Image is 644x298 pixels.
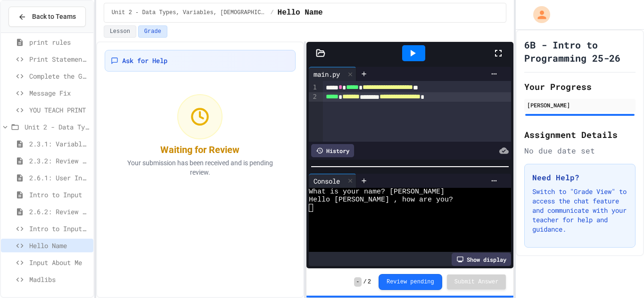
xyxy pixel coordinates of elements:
span: 2.6.1: User Input [29,173,90,183]
span: Message Fix [29,88,90,98]
div: 1 [309,83,318,92]
div: Console [309,176,345,186]
div: Show display [452,253,511,266]
span: 2 [368,278,371,286]
span: Hello [PERSON_NAME] , how are you? [309,196,453,204]
div: Console [309,174,356,188]
h1: 6B - Intro to Programming 25-26 [524,38,636,64]
div: History [311,144,354,157]
div: 2 [309,92,318,102]
button: Review pending [379,274,442,290]
span: Hello Name [278,7,323,18]
span: YOU TEACH PRINT [29,105,90,115]
div: [PERSON_NAME] [527,101,633,109]
div: My Account [523,4,553,25]
span: Hello Name [29,241,90,250]
button: Grade [138,25,167,38]
span: Submit Answer [454,278,499,286]
p: Your submission has been received and is pending review. [115,158,285,177]
span: Unit 2 - Data Types, Variables, [DEMOGRAPHIC_DATA] [112,9,267,16]
span: Madlibs [29,274,90,284]
span: - [354,277,361,287]
span: 2.6.2: Review - User Input [29,207,90,217]
span: / [363,278,367,286]
button: Back to Teams [8,7,86,27]
span: print rules [29,37,90,47]
button: Lesson [104,25,136,38]
button: Submit Answer [447,274,506,290]
h2: Your Progress [524,80,636,93]
span: Input About Me [29,258,90,267]
span: / [270,9,273,16]
span: Intro to Input [29,190,90,200]
div: main.py [309,67,356,81]
div: No due date set [524,145,636,156]
span: What is your name? [PERSON_NAME] [309,188,445,196]
span: Unit 2 - Data Types, Variables, [DEMOGRAPHIC_DATA] [25,122,90,132]
p: Switch to "Grade View" to access the chat feature and communicate with your teacher for help and ... [532,187,627,234]
span: Back to Teams [32,12,76,22]
div: Waiting for Review [160,143,239,156]
div: main.py [309,69,345,79]
span: Intro to Input Exercise [29,224,90,234]
h2: Assignment Details [524,128,636,141]
span: 2.3.1: Variables and Data Types [29,139,90,149]
span: Complete the Greeting [29,71,90,81]
span: 2.3.2: Review - Variables and Data Types [29,156,90,166]
h3: Need Help? [532,172,627,183]
span: Ask for Help [122,56,167,65]
span: Print Statement Repair [29,54,90,64]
